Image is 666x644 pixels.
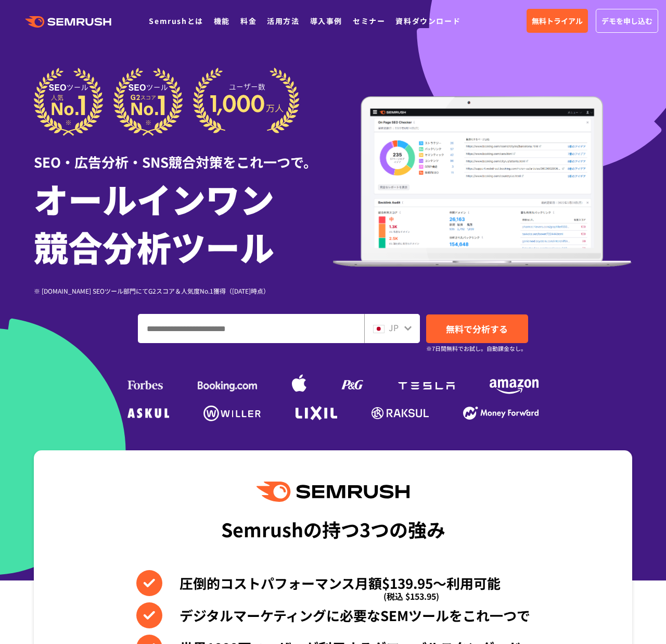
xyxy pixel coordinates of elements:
[34,286,333,296] div: ※ [DOMAIN_NAME] SEOツール部門にてG2スコア＆人気度No.1獲得（[DATE]時点）
[267,16,299,26] a: 活用方法
[136,570,530,596] li: 圧倒的コストパフォーマンス月額$139.95〜利用可能
[310,16,342,26] a: 導入事例
[446,322,508,335] span: 無料で分析する
[389,321,399,334] span: JP
[426,344,527,353] small: ※7日間無料でお試し。自動課金なし。
[527,9,588,33] a: 無料トライアル
[149,16,203,26] a: Semrushとは
[34,174,333,270] h1: オールインワン 競合分析ツール
[426,314,528,343] a: 無料で分析する
[532,15,583,27] span: 無料トライアル
[34,136,333,172] div: SEO・広告分析・SNS競合対策をこれ一つで。
[596,9,658,33] a: デモを申し込む
[395,16,460,26] a: 資料ダウンロード
[257,482,409,502] img: Semrush
[214,16,230,26] a: 機能
[221,510,445,548] div: Semrushの持つ3つの強み
[240,16,257,26] a: 料金
[353,16,385,26] a: セミナー
[136,602,530,628] li: デジタルマーケティングに必要なSEMツールをこれ一つで
[383,583,439,609] span: (税込 $153.95)
[138,314,364,343] input: ドメイン、キーワードまたはURLを入力してください
[601,15,652,27] span: デモを申し込む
